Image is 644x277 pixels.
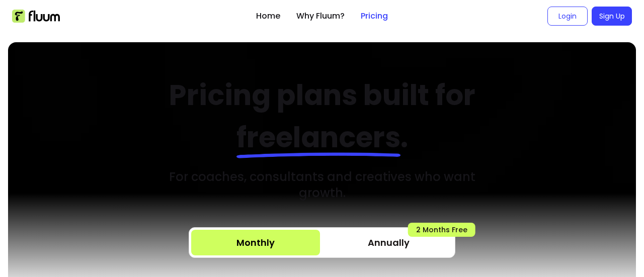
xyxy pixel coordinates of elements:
[12,10,60,23] img: Fluum Logo
[547,7,588,26] a: Login
[152,74,493,159] h2: Pricing plans built for .
[236,236,275,250] div: Monthly
[361,10,388,22] a: Pricing
[152,169,493,201] h3: For coaches, consultants and creatives who want growth.
[236,118,400,157] span: freelancers
[592,7,632,26] a: Sign Up
[408,223,475,237] span: 2 Months Free
[368,236,410,250] span: Annually
[296,10,345,22] a: Why Fluum?
[256,10,280,22] a: Home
